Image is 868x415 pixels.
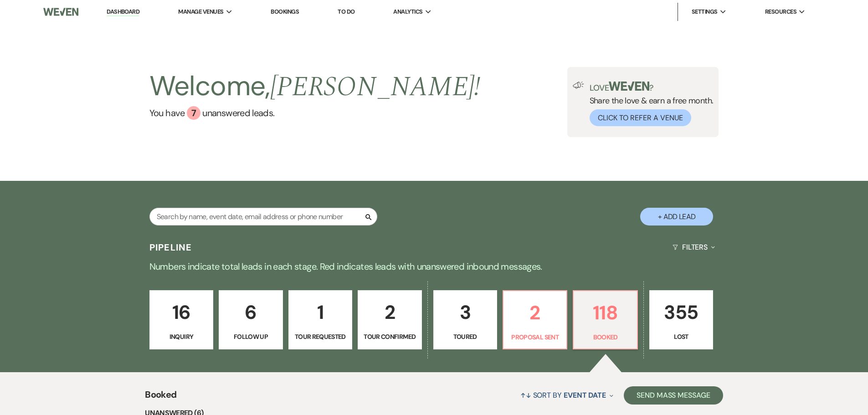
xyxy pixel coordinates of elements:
[149,208,377,225] input: Search by name, event date, email address or phone number
[155,332,207,342] p: Inquiry
[655,332,707,342] p: Lost
[145,388,176,407] span: Booked
[439,332,491,342] p: Toured
[439,297,491,328] p: 3
[149,67,481,106] h2: Welcome,
[155,297,207,328] p: 16
[669,235,719,259] button: Filters
[509,332,561,342] p: Proposal Sent
[225,332,277,342] p: Follow Up
[579,297,631,328] p: 118
[358,290,421,349] a: 2Tour Confirmed
[649,290,713,349] a: 355Lost
[520,390,531,400] span: ↑↓
[692,7,718,16] span: Settings
[271,8,299,15] a: Bookings
[178,7,223,16] span: Manage Venues
[364,332,416,342] p: Tour Confirmed
[106,259,762,274] p: Numbers indicate total leads in each stage. Red indicates leads with unanswered inbound messages.
[573,82,584,89] img: loud-speaker-illustration.svg
[590,109,691,126] button: Click to Refer a Venue
[509,297,561,328] p: 2
[338,8,354,15] a: To Do
[573,290,637,349] a: 118Booked
[579,332,631,342] p: Booked
[640,208,713,225] button: + Add Lead
[503,290,567,349] a: 2Proposal Sent
[433,290,497,349] a: 3Toured
[655,297,707,328] p: 355
[590,82,714,92] p: Love ?
[149,241,192,254] h3: Pipeline
[225,297,277,328] p: 6
[294,332,346,342] p: Tour Requested
[149,290,213,349] a: 16Inquiry
[187,106,200,120] div: 7
[219,290,282,349] a: 6Follow Up
[149,106,481,120] a: You have 7 unanswered leads.
[43,2,78,21] img: Weven Logo
[517,383,617,407] button: Sort By Event Date
[765,7,796,16] span: Resources
[288,290,352,349] a: 1Tour Requested
[609,82,649,91] img: weven-logo-green.svg
[364,297,416,328] p: 2
[270,66,481,108] span: [PERSON_NAME] !
[564,390,606,400] span: Event Date
[107,8,139,16] a: Dashboard
[294,297,346,328] p: 1
[393,7,422,16] span: Analytics
[624,386,723,405] button: Send Mass Message
[584,82,714,126] div: Share the love & earn a free month.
